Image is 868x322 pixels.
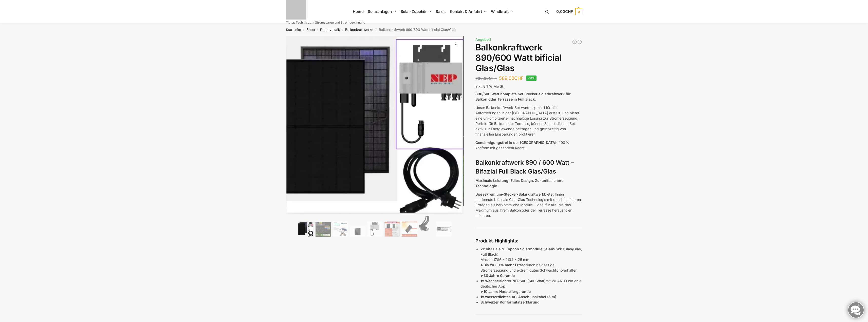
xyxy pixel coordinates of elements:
span: – 100 % konform mit geltendem Recht. [475,140,569,150]
bdi: 700,00 [475,76,497,81]
strong: 1x Wechselrichter NEP600 (600 Watt) [481,279,546,283]
p: Masse: 1786 x 1134 x 25 mm ➤ durch beidseitige Stromerzeugung und extrem gutes Schwachlichtverhal... [481,246,582,278]
strong: 30 Jahre Garantie [484,273,515,278]
span: Solar-Zubehör [401,9,427,14]
img: Balkonkraftwerk 890/600 Watt bificial Glas/Glas 1 [286,36,464,214]
span: Kontakt & Anfahrt [450,9,482,14]
strong: 890/600 Watt Komplett-Set Stecker-Solarkraftwerk für Balkon oder Terrasse in Full Black. [475,92,571,101]
strong: 10 Jahre Herstellergarantie [484,289,531,294]
span: / [315,28,320,32]
span: 0 [575,8,582,15]
a: Kontakt & Anfahrt [448,0,489,23]
span: CHF [489,76,497,81]
p: mit WLAN-Funktion & deutscher App ➤ [481,278,582,294]
span: / [301,28,306,32]
a: Solar-Zubehör [398,0,433,23]
strong: Produkt-Highlights: [475,238,519,243]
span: 0,00 [556,9,573,14]
span: Genehmigungsfrei in der [GEOGRAPHIC_DATA] [475,140,556,145]
span: Angebot! [475,37,491,42]
img: Anschlusskabel-3meter_schweizer-stecker [419,216,434,237]
span: CHF [514,75,524,81]
a: 890/600 Watt Solarkraftwerk + 2,7 KW Batteriespeicher Genehmigungsfrei [572,39,577,44]
span: Sales [436,9,446,14]
a: Solaranlagen [366,0,398,23]
a: 0,00CHF 0 [556,4,582,19]
nav: Breadcrumb [277,23,591,36]
span: / [340,28,345,32]
strong: Balkonkraftwerk 890 / 600 Watt – Bifazial Full Black Glas/Glas [475,159,574,175]
p: Unser Balkonkraftwerk-Set wurde speziell für die Anforderungen in der [GEOGRAPHIC_DATA] erstellt,... [475,105,582,137]
span: Windkraft [491,9,509,14]
bdi: 589,00 [499,75,524,81]
img: Bificial im Vergleich zu billig Modulen [384,221,400,237]
h1: Balkonkraftwerk 890/600 Watt bificial Glas/Glas [475,42,582,73]
img: Balkonkraftwerk 890/600 Watt bificial Glas/Glas – Bild 9 [436,221,451,237]
a: Shop [306,28,315,32]
a: Sales [433,0,448,23]
img: Bificial 30 % mehr Leistung [402,221,417,237]
img: Maysun [350,226,365,237]
img: Bificiales Hochleistungsmodul [298,221,313,237]
a: Startseite [286,28,301,32]
strong: Schweizer Konformitätserklärung [481,300,540,304]
span: / [373,28,379,32]
img: Balkonkraftwerk 890/600 Watt bificial Glas/Glas 3 [463,36,641,206]
p: Tiptop Technik zum Stromsparen und Stromgewinnung [286,21,365,24]
strong: Bis zu 30 % mehr Ertrag [484,263,526,267]
strong: 1x wasserdichtes AC-Anschlusskabel (5 m) [481,295,556,299]
span: CHF [565,9,573,14]
a: Steckerkraftwerk 890/600 Watt, mit Ständer für Terrasse inkl. Lieferung [577,39,582,44]
span: -16% [526,75,537,81]
a: Windkraft [489,0,515,23]
p: Dieses bietet Ihnen modernste bifaziale Glas-Glas-Technologie mit deutlich höheren Erträgen als h... [475,192,582,218]
img: Balkonkraftwerk 890/600 Watt bificial Glas/Glas – Bild 5 [367,221,382,237]
a: Balkonkraftwerke [345,28,373,32]
strong: Maximale Leistung. Edles Design. Zukunftssichere Technologie. [475,178,563,188]
strong: Premium-Stecker-Solarkraftwerk [486,192,544,196]
img: Balkonkraftwerk 890/600 Watt bificial Glas/Glas – Bild 2 [316,222,331,237]
img: Balkonkraftwerk 890/600 Watt bificial Glas/Glas – Bild 3 [333,221,348,237]
span: Solaranlagen [368,9,392,14]
strong: 2x bifaziale N-Topcon Solarmodule, je 445 WP (Glas/Glas, Full Black) [481,247,582,256]
span: inkl. 8,1 % MwSt. [475,84,504,88]
a: Photovoltaik [320,28,340,32]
